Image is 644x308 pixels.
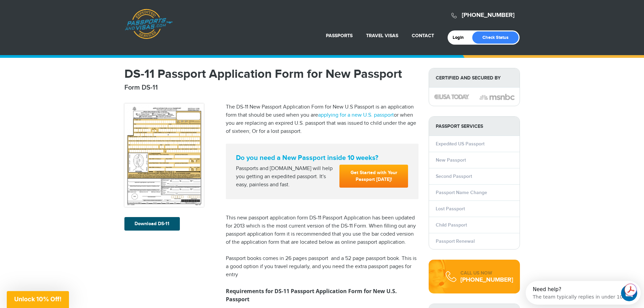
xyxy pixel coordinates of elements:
h3: Requirements for DS-11 Passport Application Form for New U.S. Passport [226,287,419,303]
a: Passports & [DOMAIN_NAME] [125,9,173,39]
span: Unlock 10% Off! [14,295,62,303]
a: applying for a new U.S. passport [318,112,394,118]
p: This new passport application form DS-11 Passport Application has been updated for 2013 which is ... [226,214,419,246]
strong: Certified and Secured by [429,68,520,88]
h1: DS-11 Passport Application Form for New Passport [124,68,419,80]
a: Login [453,35,469,40]
p: Passport books comes in 26 pages passport and a 52 page passport book. This is a good option if y... [226,255,419,279]
a: Passports [326,33,353,39]
a: Travel Visas [366,33,398,39]
img: DS-11 [124,103,204,207]
p: The DS-11 New Passport Application Form for New U.S Passport is an application form that should b... [226,103,419,136]
img: image description [434,94,469,99]
img: image description [479,93,515,101]
a: Second Passport [436,173,472,179]
h2: Form DS-11 [124,84,419,92]
a: Check Status [472,31,519,44]
strong: PASSPORT SERVICES [429,117,520,136]
a: Child Passport [436,222,467,228]
a: Download DS-11 [124,217,180,231]
a: Contact [412,33,434,39]
a: Passport Renewal [436,238,475,244]
div: Need help? [7,6,102,11]
a: Passport Name Change [436,190,487,195]
iframe: Intercom live chat discovery launcher [526,281,641,305]
iframe: Customer reviews powered by Trustpilot [226,199,419,206]
a: Expedited US Passport [436,141,484,147]
strong: Do you need a New Passport inside 10 weeks? [236,154,408,162]
a: Get Started with Your Passport [DATE]! [339,165,408,188]
div: [PHONE_NUMBER] [460,277,513,283]
div: CALL US NOW [460,270,513,277]
div: Open Intercom Messenger [3,3,122,21]
a: New Passport [436,157,466,163]
div: Unlock 10% Off! [7,291,69,308]
a: Lost Passport [436,206,465,212]
iframe: Intercom live chat [621,285,637,301]
div: The team typically replies in under 10m [7,11,102,18]
div: Passports and [DOMAIN_NAME] will help you getting an expedited passport. It's easy, painless and ... [233,165,337,189]
a: [PHONE_NUMBER] [462,11,515,19]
